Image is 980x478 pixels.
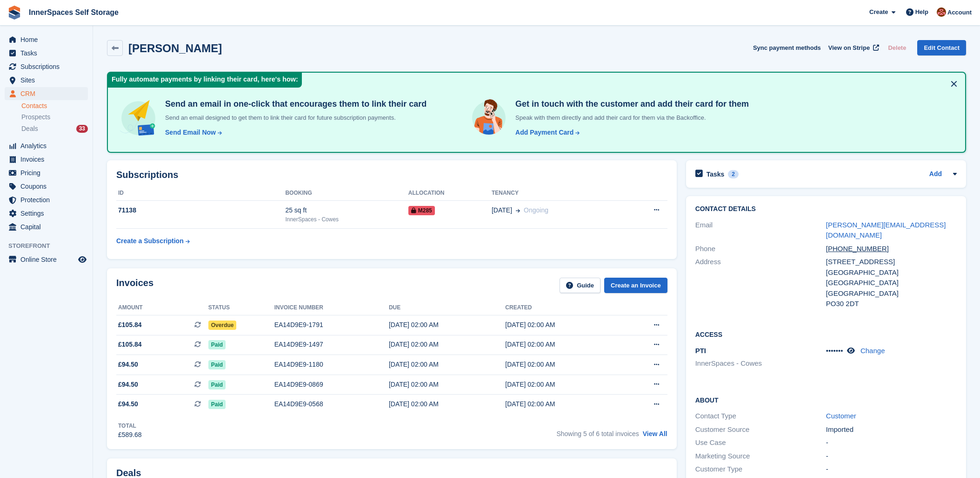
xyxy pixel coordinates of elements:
div: [DATE] 02:00 AM [389,399,505,409]
a: menu [5,193,88,206]
th: Allocation [408,186,492,201]
span: £105.84 [118,340,142,349]
span: Coupons [20,180,76,193]
img: send-email-b5881ef4c8f827a638e46e229e590028c7e36e3a6c99d2365469aff88783de13.svg [119,99,158,137]
p: Speak with them directly and add their card for them via the Backoffice. [512,113,749,123]
th: Invoice number [274,300,389,315]
span: Create [869,7,888,17]
div: EA14D9E9-0568 [274,399,389,409]
div: Create a Subscription [116,236,184,246]
h2: Invoices [116,278,153,293]
span: Storefront [8,241,93,251]
div: PO30 2DT [826,299,957,309]
div: [GEOGRAPHIC_DATA] [826,267,957,278]
div: Email [695,220,826,241]
a: menu [5,220,88,233]
div: Address [695,257,826,309]
span: [DATE] [492,205,512,215]
div: Customer Source [695,424,826,435]
a: View on Stripe [825,40,881,55]
div: [DATE] 02:00 AM [389,320,505,330]
div: - [826,464,957,475]
th: Status [208,300,274,315]
span: Home [20,33,76,46]
span: Online Store [20,253,76,266]
span: M285 [408,206,435,215]
p: Send an email designed to get them to link their card for future subscription payments. [161,113,427,123]
a: menu [5,60,88,73]
th: Amount [116,300,208,315]
span: Sites [20,74,76,87]
span: Paid [208,360,226,369]
div: 2 [728,170,739,178]
a: Edit Contact [917,40,966,55]
div: Use Case [695,437,826,448]
span: View on Stripe [828,43,870,53]
span: Ongoing [524,206,548,214]
div: Send Email Now [165,128,216,137]
th: Booking [285,186,408,201]
div: EA14D9E9-1791 [274,320,389,330]
a: menu [5,33,88,46]
th: ID [116,186,285,201]
a: menu [5,253,88,266]
a: Add [929,169,942,180]
span: Account [947,8,972,17]
div: EA14D9E9-0869 [274,380,389,389]
span: PTI [695,347,706,355]
div: [DATE] 02:00 AM [505,380,621,389]
span: Overdue [208,321,237,330]
a: menu [5,74,88,87]
a: menu [5,180,88,193]
div: 71138 [116,205,285,215]
div: Add Payment Card [515,128,573,137]
a: Add Payment Card [512,128,580,137]
li: InnerSpaces - Cowes [695,358,826,369]
div: - [826,437,957,448]
h2: [PERSON_NAME] [128,42,222,55]
div: [DATE] 02:00 AM [505,360,621,369]
h2: Contact Details [695,205,957,213]
span: Settings [20,207,76,220]
div: [GEOGRAPHIC_DATA] [826,278,957,288]
a: menu [5,87,88,100]
a: [PERSON_NAME][EMAIL_ADDRESS][DOMAIN_NAME] [826,221,946,239]
div: - [826,451,957,462]
th: Created [505,300,621,315]
span: £94.50 [118,360,138,369]
h2: Subscriptions [116,170,667,180]
a: menu [5,207,88,220]
a: Deals 33 [21,124,88,134]
span: Analytics [20,139,76,152]
a: Contacts [21,102,88,110]
span: Prospects [21,113,50,122]
span: Tasks [20,47,76,60]
a: menu [5,153,88,166]
div: [DATE] 02:00 AM [389,360,505,369]
span: Deals [21,124,38,133]
th: Tenancy [492,186,622,201]
a: Create a Subscription [116,232,190,250]
a: Create an Invoice [604,278,667,293]
span: £94.50 [118,399,138,409]
button: Sync payment methods [753,40,821,55]
div: EA14D9E9-1497 [274,340,389,349]
div: Total [118,422,142,430]
div: [DATE] 02:00 AM [389,380,505,389]
img: Abby Tilley [937,7,946,17]
div: [GEOGRAPHIC_DATA] [826,288,957,299]
div: [DATE] 02:00 AM [505,399,621,409]
a: Guide [560,278,600,293]
h2: About [695,395,957,404]
div: [DATE] 02:00 AM [505,340,621,349]
a: InnerSpaces Self Storage [25,5,122,20]
csone-ctd: Call +447926060545 with CallSwitch One click to dial [826,245,889,253]
span: Help [915,7,928,17]
div: 33 [76,125,88,133]
span: £94.50 [118,380,138,389]
th: Due [389,300,505,315]
div: Phone [695,244,826,254]
div: Fully automate payments by linking their card, here's how: [108,73,302,88]
h4: Send an email in one-click that encourages them to link their card [161,99,427,109]
span: Invoices [20,153,76,166]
